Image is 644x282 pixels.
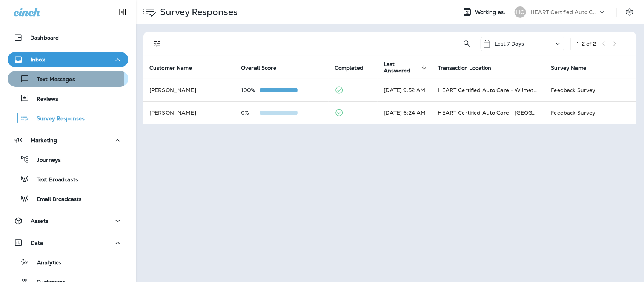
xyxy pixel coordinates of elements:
p: Email Broadcasts [29,196,81,203]
td: [PERSON_NAME] [143,79,235,101]
p: Dashboard [30,35,59,41]
p: Survey Responses [157,6,238,18]
span: Completed [335,64,373,71]
p: Inbox [31,57,45,63]
td: HEART Certified Auto Care - Wilmette [432,79,545,101]
span: Survey Name [551,64,596,71]
span: Last Answered [384,61,429,74]
p: Marketing [31,137,57,143]
button: Email Broadcasts [8,191,128,207]
button: Collapse Sidebar [112,5,133,20]
td: Feedback Survey [545,101,636,124]
p: 100% [241,87,260,93]
td: [DATE] 6:24 AM [378,101,432,124]
button: Data [8,235,128,250]
button: Analytics [8,254,128,270]
span: Last Answered [384,61,419,74]
td: Feedback Survey [545,79,636,101]
p: 0% [241,110,260,116]
p: Text Broadcasts [29,176,78,184]
button: Settings [623,5,636,19]
span: Completed [335,65,363,71]
button: Survey Responses [8,110,128,126]
td: HEART Certified Auto Care - [GEOGRAPHIC_DATA] [432,101,545,124]
button: Dashboard [8,30,128,45]
button: Assets [8,213,128,228]
span: Transaction Location [438,64,501,71]
span: Transaction Location [438,65,492,71]
span: Overall Score [241,64,286,71]
div: 1 - 2 of 2 [577,41,596,47]
span: Survey Name [551,65,587,71]
button: Search Survey Responses [460,36,475,51]
span: Overall Score [241,65,276,71]
p: Journeys [29,157,61,164]
button: Text Broadcasts [8,171,128,187]
button: Reviews [8,90,128,106]
button: Journeys [8,152,128,167]
p: Survey Responses [29,115,85,123]
p: Reviews [29,96,58,103]
p: Assets [31,218,48,224]
p: Data [31,240,43,246]
button: Filters [149,36,164,51]
td: [DATE] 9:52 AM [378,79,432,101]
button: Inbox [8,52,128,67]
p: HEART Certified Auto Care [530,9,598,15]
button: Marketing [8,133,128,148]
div: HC [515,6,526,18]
td: [PERSON_NAME] [143,101,235,124]
span: Working as: [475,9,507,15]
p: Last 7 Days [495,41,524,47]
button: Text Messages [8,71,128,87]
span: Customer Name [149,64,202,71]
p: Text Messages [29,76,75,83]
p: Analytics [29,259,61,267]
span: Customer Name [149,65,192,71]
